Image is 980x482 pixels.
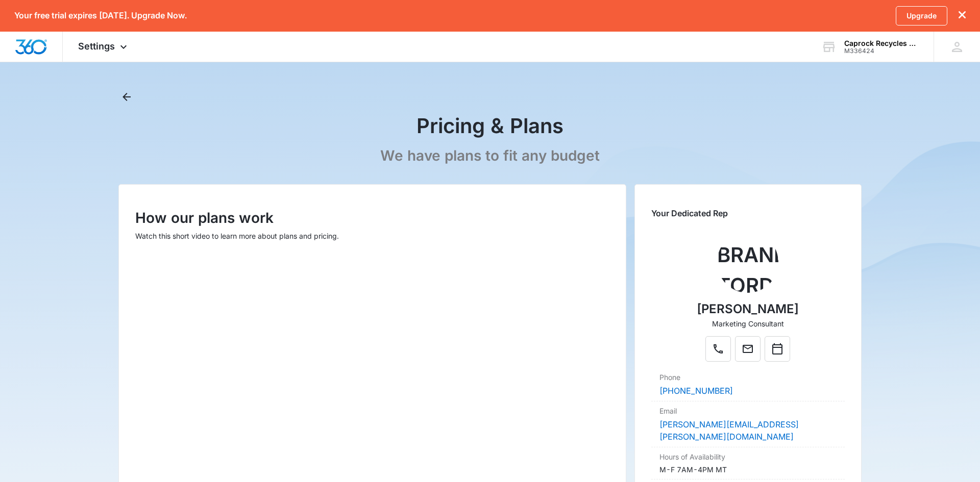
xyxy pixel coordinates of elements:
[659,372,837,383] dt: Phone
[651,207,845,219] p: Your Dedicated Rep
[659,451,837,462] dt: Hours of Availability
[651,447,845,479] div: Hours of AvailabilityM-F 7AM-4PM MT
[844,39,919,47] div: account name
[735,336,761,362] button: Mail
[717,232,778,293] img: Brandon Tordik
[651,368,845,401] div: Phone[PHONE_NUMBER]
[14,11,187,20] p: Your free trial expires [DATE]. Upgrade Now.
[380,147,600,165] p: We have plans to fit any budget
[659,464,727,475] p: M-F 7AM-4PM MT
[844,47,919,55] div: account id
[63,32,145,62] div: Settings
[659,386,733,396] a: [PHONE_NUMBER]
[705,336,731,362] button: Phone
[659,405,837,416] dt: Email
[416,113,563,139] h1: Pricing & Plans
[118,89,135,105] button: Back
[697,300,799,318] p: [PERSON_NAME]
[651,401,845,447] div: Email[PERSON_NAME][EMAIL_ADDRESS][PERSON_NAME][DOMAIN_NAME]
[135,231,609,241] p: Watch this short video to learn more about plans and pricing.
[765,336,790,362] button: Calendar
[896,6,947,26] a: Upgrade
[712,318,784,329] p: Marketing Consultant
[135,207,609,229] p: How our plans work
[659,419,799,442] a: [PERSON_NAME][EMAIL_ADDRESS][PERSON_NAME][DOMAIN_NAME]
[959,11,966,20] button: dismiss this dialog
[78,41,115,52] span: Settings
